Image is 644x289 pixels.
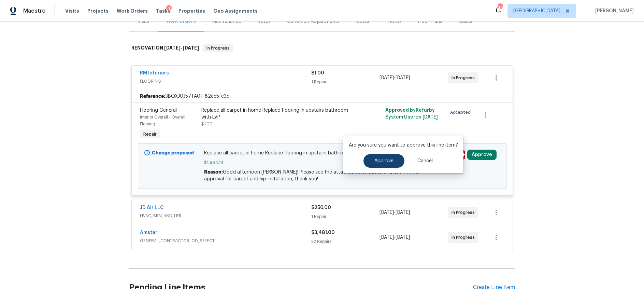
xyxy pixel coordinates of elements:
[311,213,380,220] div: 1 Repair
[129,37,515,59] div: RENOVATION [DATE]-[DATE]In Progress
[164,45,199,50] span: -
[423,115,438,120] span: [DATE]
[396,235,410,240] span: [DATE]
[117,8,148,14] span: Work Orders
[140,115,185,126] span: Interior Overall - Overall Flooring
[140,230,157,235] a: Amstar
[311,71,324,75] span: $1.00
[183,45,199,50] span: [DATE]
[287,18,340,25] div: Condition Adjustments
[178,8,205,14] span: Properties
[513,8,560,14] span: [GEOGRAPHIC_DATA]
[212,18,241,25] div: Maintenance
[23,8,46,14] span: Maestro
[213,8,258,14] span: Geo Assignments
[380,209,410,216] span: -
[452,209,477,216] span: In Progress
[459,18,472,25] div: Cases
[152,151,194,155] b: Change proposed
[204,150,440,156] span: Replace all carpet in home Replace flooring in upstairs bathroom with LVP
[467,150,497,160] button: Approve
[374,159,393,164] span: Approve
[363,154,404,168] button: Approve
[140,205,164,210] a: JD Air LLC
[140,78,311,85] span: FLOORING
[385,108,438,120] span: Approved by Refurby System User on
[201,107,351,121] div: Replace all carpet in home Replace flooring in upstairs bathroom with LVP
[311,230,335,235] span: $3,481.00
[452,234,477,241] span: In Progress
[349,142,458,149] p: Are you sure you want to approve this line item?
[311,238,380,245] div: 22 Repairs
[166,5,172,12] div: 1
[380,235,394,240] span: [DATE]
[140,71,169,75] a: RM Interiors
[140,237,311,244] span: GENERAL_CONTRACTOR, OD_SELECT
[498,4,502,11] div: 46
[406,154,444,168] button: Cancel
[380,75,394,80] span: [DATE]
[452,74,477,81] span: In Progress
[380,210,394,215] span: [DATE]
[204,170,223,175] span: Reason:
[592,8,634,14] span: [PERSON_NAME]
[140,212,311,219] span: HVAC, BRN_AND_LRR
[204,159,440,166] span: $1,564.14
[311,79,380,85] div: 1 Repair
[396,75,410,80] span: [DATE]
[418,18,442,25] div: Floor Plans
[87,8,109,14] span: Projects
[204,45,232,52] span: In Progress
[380,74,410,81] span: -
[450,109,473,116] span: Accepted
[65,8,79,14] span: Visits
[131,44,199,52] h6: RENOVATION
[140,93,165,100] b: Reference:
[201,122,213,126] span: $1.00
[164,45,181,50] span: [DATE]
[140,108,177,113] span: Flooring General
[396,210,410,215] span: [DATE]
[380,234,410,241] span: -
[141,131,159,138] span: Repair
[132,90,513,102] div: 3BQXJ0J57TA0T-82ec5fe3d
[204,170,420,181] span: Good afternoon [PERSON_NAME]! Please see the attached sales quote of $1,564.14 for approval for c...
[257,18,271,25] div: Notes
[386,18,402,25] div: Photos
[417,159,433,164] span: Cancel
[356,18,369,25] div: Costs
[138,18,149,25] div: Visits
[311,205,331,210] span: $250.00
[156,9,170,13] span: Tasks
